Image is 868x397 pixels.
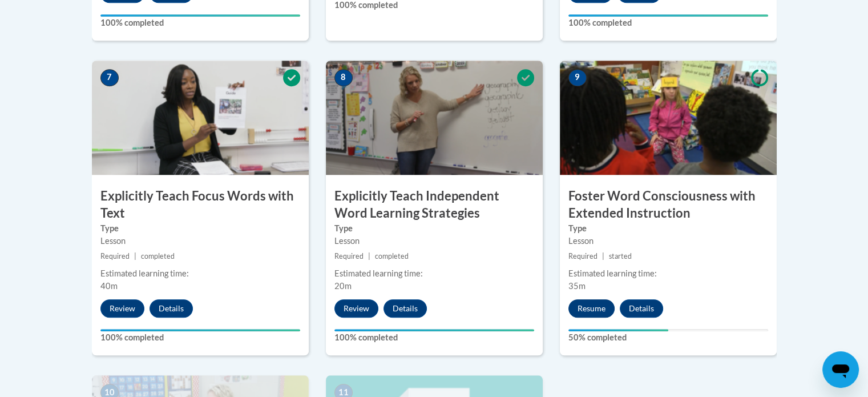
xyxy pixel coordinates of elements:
[568,267,768,280] div: Estimated learning time:
[560,61,777,175] img: Course Image
[568,235,768,247] div: Lesson
[368,252,370,260] span: |
[568,329,668,331] div: Your progress
[568,17,768,29] label: 100% completed
[100,14,300,17] div: Your progress
[568,222,768,235] label: Type
[334,69,353,86] span: 8
[568,252,597,260] span: Required
[568,299,615,318] button: Resume
[100,222,300,235] label: Type
[334,235,534,247] div: Lesson
[326,61,543,175] img: Course Image
[568,14,768,17] div: Your progress
[334,299,378,318] button: Review
[609,252,632,260] span: started
[620,299,663,318] button: Details
[141,252,175,260] span: completed
[326,187,543,223] h3: Explicitly Teach Independent Word Learning Strategies
[100,281,118,291] span: 40m
[568,281,586,291] span: 35m
[100,235,300,247] div: Lesson
[100,331,300,344] label: 100% completed
[134,252,136,260] span: |
[100,267,300,280] div: Estimated learning time:
[383,299,427,318] button: Details
[100,299,144,318] button: Review
[92,187,309,223] h3: Explicitly Teach Focus Words with Text
[100,252,130,260] span: Required
[334,252,364,260] span: Required
[334,267,534,280] div: Estimated learning time:
[334,331,534,344] label: 100% completed
[602,252,604,260] span: |
[100,329,300,331] div: Your progress
[150,299,193,318] button: Details
[334,329,534,331] div: Your progress
[100,17,300,29] label: 100% completed
[375,252,409,260] span: completed
[334,222,534,235] label: Type
[100,69,119,86] span: 7
[568,331,768,344] label: 50% completed
[334,281,352,291] span: 20m
[92,61,309,175] img: Course Image
[822,351,859,388] iframe: Button to launch messaging window
[568,69,587,86] span: 9
[560,187,777,223] h3: Foster Word Consciousness with Extended Instruction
